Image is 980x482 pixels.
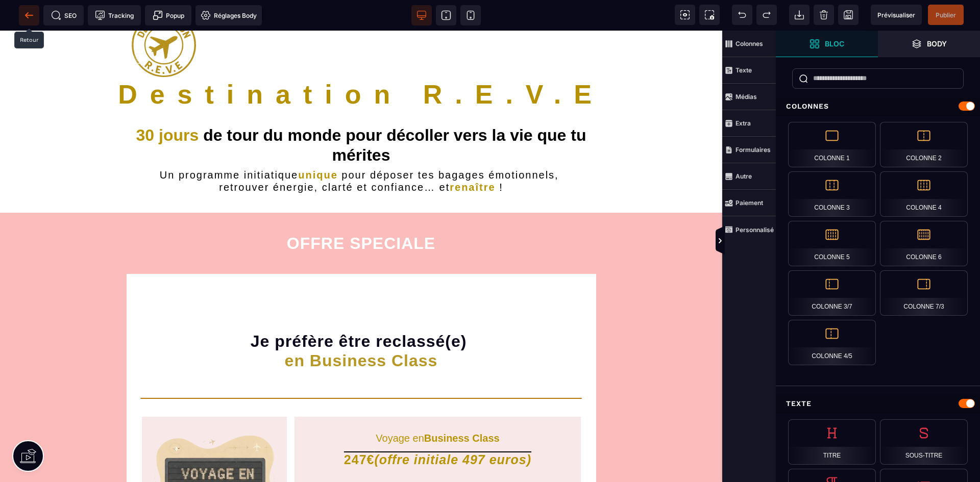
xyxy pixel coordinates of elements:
strong: Colonnes [736,40,763,47]
span: Importer [789,5,810,25]
span: Colonnes [722,31,776,57]
span: Formulaires [722,137,776,163]
span: Prévisualiser [877,11,915,19]
div: Colonnes [776,97,980,116]
span: SEO [51,10,77,20]
span: Code de suivi [88,5,141,26]
span: Favicon [195,5,262,26]
strong: Extra [736,119,751,127]
h1: de tour du monde pour décoller vers la vie que tu mérites [127,95,596,138]
div: Colonne 2 [880,122,968,167]
span: Médias [722,84,776,110]
span: Extra [722,110,776,137]
h2: Un programme initiatique pour déposer tes bagages émotionnels, retrouver énergie, clarté et confi... [127,138,596,163]
span: Popup [153,10,184,20]
span: Ouvrir les blocs [776,31,878,57]
div: Titre [788,419,876,465]
strong: Personnalisé [736,226,774,234]
strong: Paiement [736,199,763,207]
span: Voir les composants [675,5,695,25]
strong: Formulaires [736,146,771,154]
div: Colonne 3 [788,171,876,217]
span: Voir mobile [460,5,481,26]
div: Texte [776,394,980,413]
span: Paiement [722,190,776,216]
div: Sous-titre [880,419,968,465]
span: Voir tablette [436,5,456,26]
strong: Médias [736,93,757,100]
strong: Body [927,40,947,47]
span: Texte [722,57,776,84]
span: Défaire [732,5,752,25]
span: Autre [722,163,776,190]
strong: Autre [736,172,752,180]
div: Colonne 7/3 [880,270,968,316]
span: Nettoyage [814,5,834,25]
span: Enregistrer le contenu [928,5,964,25]
span: Capture d'écran [699,5,720,25]
span: Réglages Body [201,10,257,20]
strong: Bloc [825,40,844,47]
strong: Texte [736,66,752,74]
div: Colonne 5 [788,221,876,266]
div: Colonne 3/7 [788,270,876,316]
div: Colonne 4/5 [788,320,876,365]
span: Afficher les vues [776,226,786,257]
span: Publier [936,11,956,19]
span: Voir bureau [411,5,432,26]
span: Retour [19,5,39,26]
span: Enregistrer [838,5,859,25]
span: Métadata SEO [43,5,84,26]
span: Tracking [95,10,134,20]
span: Créer une alerte modale [145,5,191,26]
div: Colonne 6 [880,221,968,266]
div: Colonne 4 [880,171,968,217]
div: Colonne 1 [788,122,876,167]
span: Personnalisé [722,216,776,243]
span: Ouvrir les calques [878,31,980,57]
span: Rétablir [756,5,777,25]
span: Aperçu [871,5,922,25]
